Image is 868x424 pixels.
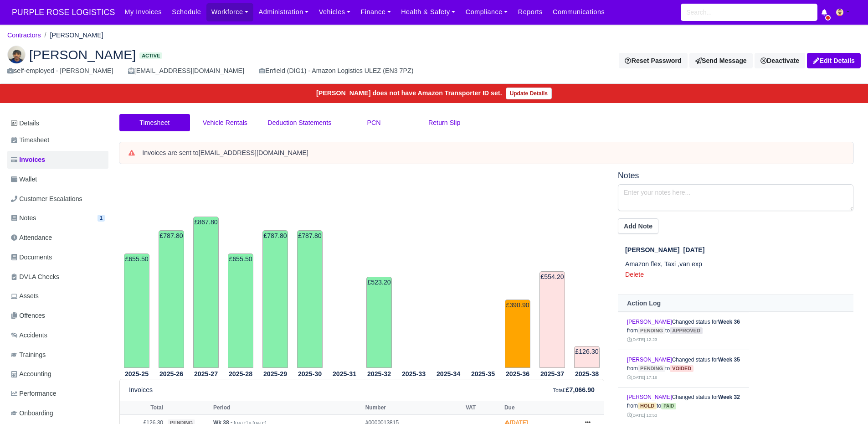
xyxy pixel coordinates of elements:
[124,253,149,368] td: £655.50
[98,215,105,222] span: 1
[500,368,535,379] th: 2025-36
[618,171,853,181] h5: Notes
[627,319,672,325] a: [PERSON_NAME]
[260,114,339,132] a: Deduction Statements
[619,53,687,68] button: Reset Password
[7,66,113,76] div: self-employed - [PERSON_NAME]
[7,3,119,21] span: PURPLE ROSE LOGISTICS
[314,3,356,21] a: Vehicles
[189,368,223,379] th: 2025-27
[681,4,817,21] input: Search...
[396,3,461,21] a: Health & Safety
[154,368,189,379] th: 2025-26
[627,337,657,342] small: [DATE] 12:23
[11,369,51,379] span: Accounting
[11,350,46,360] span: Trainings
[11,272,59,282] span: DVLA Checks
[618,312,749,350] td: Changed status for from to
[7,190,108,208] a: Customer Escalations
[7,307,108,325] a: Offences
[625,246,679,253] span: [PERSON_NAME]
[167,3,206,21] a: Schedule
[513,3,548,21] a: Reports
[618,295,853,312] th: Action Log
[11,408,53,419] span: Onboarding
[807,53,861,68] a: Edit Details
[228,253,253,368] td: £655.50
[11,135,49,145] span: Timesheet
[718,357,740,363] strong: Week 35
[119,114,190,132] a: Timesheet
[11,388,56,399] span: Performance
[625,245,853,255] div: [DATE]
[548,3,610,21] a: Communications
[41,30,103,41] li: [PERSON_NAME]
[199,149,308,156] strong: [EMAIL_ADDRESS][DOMAIN_NAME]
[29,48,136,61] span: [PERSON_NAME]
[253,3,313,21] a: Administration
[661,403,676,409] span: paid
[11,155,45,165] span: Invoices
[625,259,853,269] p: Amazon flex, Taxi ,van exp
[7,326,108,344] a: Accidents
[190,114,261,132] a: Vehicle Rentals
[363,401,463,414] th: Number
[223,368,258,379] th: 2025-28
[553,388,564,393] small: Total
[7,385,108,403] a: Performance
[11,310,45,321] span: Offences
[7,209,108,227] a: Notes 1
[638,365,665,372] span: pending
[7,31,41,39] a: Contractors
[206,3,254,21] a: Workforce
[505,300,530,368] td: £390.90
[159,230,184,368] td: £787.80
[7,248,108,266] a: Documents
[7,268,108,286] a: DVLA Checks
[7,131,108,149] a: Timesheet
[535,368,570,379] th: 2025-37
[128,66,244,76] div: [EMAIL_ADDRESS][DOMAIN_NAME]
[11,194,82,204] span: Customer Escalations
[120,401,165,414] th: Total
[0,38,868,84] div: Muhammad Waleed Jamil
[11,291,39,301] span: Assets
[7,365,108,383] a: Accounting
[7,115,108,132] a: Details
[7,346,108,364] a: Trainings
[718,319,740,325] strong: Week 36
[11,174,37,185] span: Wallet
[638,403,657,409] span: hold
[7,4,119,21] a: PURPLE ROSE LOGISTICS
[718,394,740,400] strong: Week 32
[670,327,703,334] span: approved
[627,394,672,400] a: [PERSON_NAME]
[139,52,162,59] span: Active
[362,368,396,379] th: 2025-32
[755,53,805,68] a: Deactivate
[11,213,36,223] span: Notes
[193,217,219,368] td: £867.80
[327,368,362,379] th: 2025-31
[431,368,466,379] th: 2025-34
[461,3,513,21] a: Compliance
[262,230,288,368] td: £787.80
[689,53,753,68] a: Send Message
[506,88,552,99] a: Update Details
[366,277,392,368] td: £523.20
[466,368,500,379] th: 2025-35
[297,230,323,368] td: £787.80
[259,66,413,76] div: Enfield (DIG1) - Amazon Logistics ULEZ (EN3 7PZ)
[670,365,693,372] span: voided
[7,287,108,305] a: Assets
[638,327,665,334] span: pending
[627,413,657,418] small: [DATE] 10:53
[258,368,293,379] th: 2025-29
[409,114,480,132] a: Return Slip
[566,386,595,393] strong: £7,066.90
[11,330,47,341] span: Accidents
[293,368,327,379] th: 2025-30
[339,114,409,132] a: PCN
[129,386,153,394] h6: Invoices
